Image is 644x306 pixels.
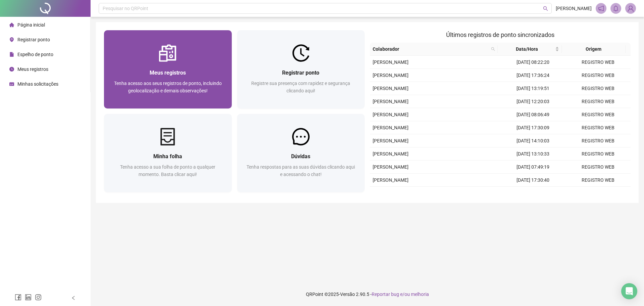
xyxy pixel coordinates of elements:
span: [PERSON_NAME] [373,112,409,117]
td: [DATE] 17:30:40 [500,174,566,187]
a: DúvidasTenha respostas para as suas dúvidas clicando aqui e acessando o chat! [237,114,365,192]
span: Últimos registros de ponto sincronizados [446,31,554,38]
td: [DATE] 17:36:24 [500,69,566,82]
span: [PERSON_NAME] [373,138,409,143]
span: file [9,52,14,57]
span: Dúvidas [291,153,310,160]
span: instagram [35,294,42,301]
th: Origem [562,43,626,56]
a: Minha folhaTenha acesso a sua folha de ponto a qualquer momento. Basta clicar aqui! [104,114,232,192]
span: [PERSON_NAME] [373,164,409,170]
span: [PERSON_NAME] [373,59,409,65]
span: Tenha acesso a sua folha de ponto a qualquer momento. Basta clicar aqui! [120,164,215,177]
td: REGISTRO WEB [566,174,631,187]
td: REGISTRO WEB [566,134,631,147]
span: Registrar ponto [282,70,319,76]
span: Minha folha [153,153,182,160]
span: left [71,296,76,300]
span: linkedin [25,294,32,301]
td: [DATE] 14:10:03 [500,134,566,147]
td: [DATE] 08:22:20 [500,56,566,69]
td: REGISTRO WEB [566,121,631,134]
span: Página inicial [17,22,45,28]
span: bell [613,5,619,11]
td: REGISTRO WEB [566,95,631,108]
span: Minhas solicitações [17,81,58,87]
span: schedule [9,82,14,86]
footer: QRPoint © 2025 - 2.90.5 - [91,282,644,306]
span: facebook [15,294,21,301]
a: Registrar pontoRegistre sua presença com rapidez e segurança clicando aqui! [237,30,365,108]
img: 91763 [626,3,636,13]
td: [DATE] 17:30:09 [500,121,566,134]
span: [PERSON_NAME] [373,99,409,104]
span: [PERSON_NAME] [373,86,409,91]
span: Meus registros [150,70,186,76]
span: [PERSON_NAME] [373,177,409,183]
td: [DATE] 08:06:49 [500,108,566,121]
td: [DATE] 14:13:12 [500,187,566,200]
td: [DATE] 12:20:03 [500,95,566,108]
span: search [491,47,495,51]
span: [PERSON_NAME] [556,5,592,12]
td: REGISTRO WEB [566,147,631,161]
td: [DATE] 07:49:19 [500,161,566,174]
td: REGISTRO WEB [566,108,631,121]
span: Data/Hora [500,45,554,53]
span: Registre sua presença com rapidez e segurança clicando aqui! [251,81,350,93]
td: REGISTRO WEB [566,56,631,69]
span: home [9,23,14,27]
td: [DATE] 13:19:51 [500,82,566,95]
span: Meus registros [17,67,48,72]
td: REGISTRO WEB [566,187,631,200]
span: search [490,44,496,54]
div: Open Intercom Messenger [621,283,637,299]
span: Registrar ponto [17,37,50,42]
span: Versão [340,292,355,297]
td: REGISTRO WEB [566,161,631,174]
span: [PERSON_NAME] [373,73,409,78]
span: environment [9,37,14,42]
td: REGISTRO WEB [566,69,631,82]
td: [DATE] 13:10:33 [500,147,566,161]
span: search [543,6,548,11]
span: Tenha respostas para as suas dúvidas clicando aqui e acessando o chat! [247,164,355,177]
a: Meus registrosTenha acesso aos seus registros de ponto, incluindo geolocalização e demais observa... [104,30,232,108]
th: Data/Hora [498,43,562,56]
span: notification [598,5,604,11]
span: Colaborador [373,45,488,53]
span: [PERSON_NAME] [373,125,409,130]
span: clock-circle [9,67,14,72]
span: Tenha acesso aos seus registros de ponto, incluindo geolocalização e demais observações! [114,81,222,93]
span: Reportar bug e/ou melhoria [372,292,429,297]
td: REGISTRO WEB [566,82,631,95]
span: Espelho de ponto [17,52,53,57]
span: [PERSON_NAME] [373,151,409,157]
